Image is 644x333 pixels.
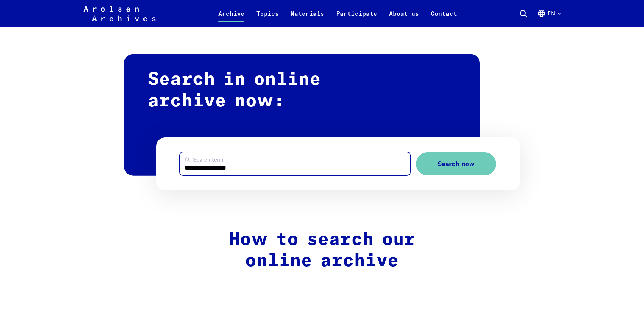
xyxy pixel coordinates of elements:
[416,152,496,176] button: Search now
[383,9,425,27] a: About us
[537,9,561,27] button: English, language selection
[212,4,463,22] nav: Primary
[330,9,383,27] a: Participate
[438,160,474,168] span: Search now
[124,54,480,175] h2: Search in online archive now:
[285,9,330,27] a: Materials
[425,9,463,27] a: Contact
[212,9,250,27] a: Archive
[250,9,285,27] a: Topics
[164,229,480,272] h2: How to search our online archive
